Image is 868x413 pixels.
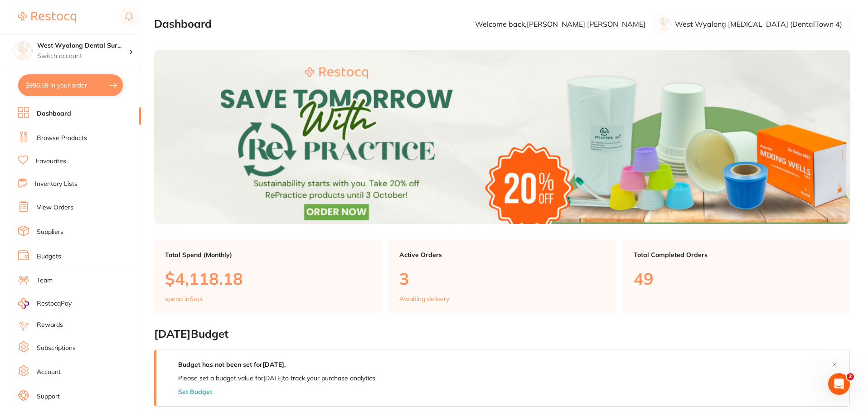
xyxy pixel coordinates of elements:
[178,388,212,395] button: Set Budget
[37,344,76,353] a: Subscriptions
[178,360,286,369] strong: Budget has not been set for [DATE] .
[399,269,605,288] p: 3
[623,240,850,314] a: Total Completed Orders49
[37,41,129,50] h4: West Wyalong Dental Surgery (DentalTown 4)
[154,18,212,30] h2: Dashboard
[37,368,61,377] a: Account
[36,157,66,166] a: Favourites
[37,276,53,285] a: Team
[37,109,71,118] a: Dashboard
[634,251,839,258] p: Total Completed Orders
[847,373,854,380] span: 2
[399,251,605,258] p: Active Orders
[37,321,63,330] a: Rewards
[828,373,850,395] iframe: Intercom live chat
[634,269,839,288] p: 49
[154,240,381,314] a: Total Spend (Monthly)$4,118.18spend inSept
[18,74,123,96] button: $996.59 in your order
[388,240,616,314] a: Active Orders3Awaiting delivery
[154,328,850,340] h2: [DATE] Budget
[165,251,370,258] p: Total Spend (Monthly)
[37,392,60,401] a: Support
[35,180,78,189] a: Inventory Lists
[178,374,377,382] p: Please set a budget value for [DATE] to track your purchase analytics.
[154,50,850,224] img: Dashboard
[165,269,370,288] p: $4,118.18
[18,12,76,23] img: Restocq Logo
[399,295,449,302] p: Awaiting delivery
[37,203,73,212] a: View Orders
[475,20,645,28] p: Welcome back, [PERSON_NAME] [PERSON_NAME]
[37,134,87,143] a: Browse Products
[37,52,129,61] p: Switch account
[37,299,72,308] span: RestocqPay
[18,298,72,309] a: RestocqPay
[37,252,61,261] a: Budgets
[18,298,29,309] img: RestocqPay
[37,228,63,237] a: Suppliers
[165,295,203,302] p: spend in Sept
[18,7,76,28] a: Restocq Logo
[14,42,32,60] img: West Wyalong Dental Surgery (DentalTown 4)
[675,20,842,28] p: West Wyalong [MEDICAL_DATA] (DentalTown 4)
